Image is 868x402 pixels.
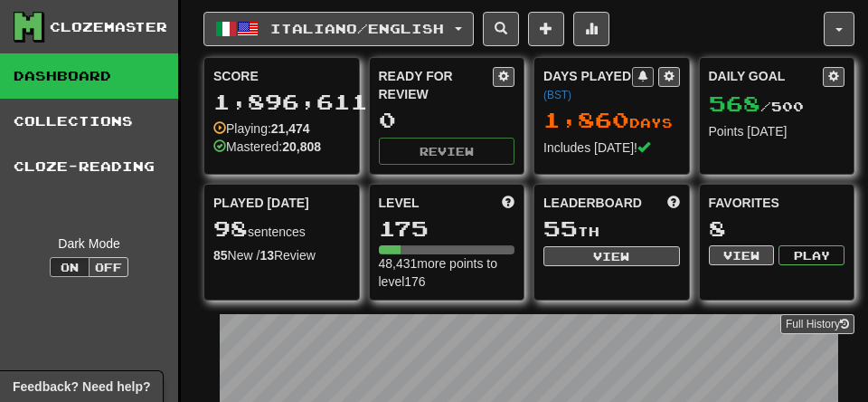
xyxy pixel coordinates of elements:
[213,194,309,212] span: Played [DATE]
[709,91,760,116] span: 568
[709,122,845,140] div: Points [DATE]
[502,194,514,212] span: Score more points to level up
[709,99,804,114] span: / 500
[709,217,845,240] div: 8
[543,89,571,101] a: (BST)
[667,194,680,212] span: This week in points, UTC
[379,67,494,103] div: Ready for Review
[543,107,629,132] span: 1,860
[483,12,519,46] button: Search sentences
[780,314,854,334] a: Full History
[270,21,444,36] span: Italiano / English
[271,121,310,136] strong: 21,474
[213,246,350,264] div: New / Review
[543,246,680,266] button: View
[203,12,474,46] button: Italiano/English
[213,67,350,85] div: Score
[213,138,321,156] div: Mastered:
[89,257,128,277] button: Off
[573,12,609,46] button: More stats
[379,254,515,291] div: 48,431 more points to level 176
[379,194,420,212] span: Level
[213,217,350,241] div: sentences
[709,245,775,265] button: View
[259,248,274,263] strong: 13
[543,67,632,103] div: Days Played
[543,194,642,212] span: Leaderboard
[213,215,248,241] span: 98
[213,120,310,138] div: Playing:
[528,12,564,46] button: Add sentence to collection
[282,139,321,154] strong: 20,808
[379,217,515,240] div: 175
[778,245,844,265] button: Play
[379,109,515,131] div: 0
[709,194,845,212] div: Favorites
[543,109,680,132] div: Day s
[13,378,150,396] span: Open feedback widget
[709,67,824,87] div: Daily Goal
[379,138,515,165] button: Review
[543,139,680,157] div: Includes [DATE]!
[50,18,167,36] div: Clozemaster
[50,257,90,277] button: On
[543,215,578,241] span: 55
[213,248,228,263] strong: 85
[543,217,680,241] div: th
[14,234,165,253] div: Dark Mode
[213,91,350,113] div: 1,896,611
